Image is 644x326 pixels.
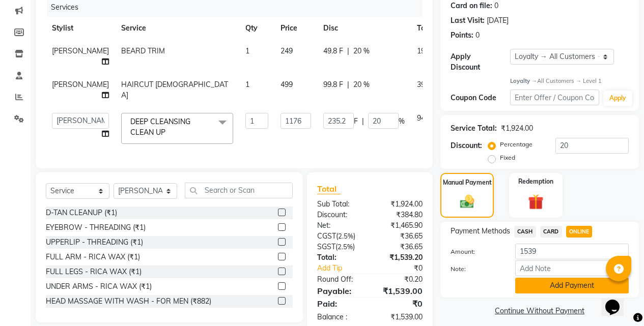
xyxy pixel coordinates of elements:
[451,15,485,26] div: Last Visit:
[310,298,370,310] div: Paid:
[417,80,435,89] span: 399.2
[281,80,293,89] span: 499
[310,210,370,220] div: Discount:
[46,252,140,262] div: FULL ARM - RICA WAX (₹1)
[310,274,370,285] div: Round Off:
[451,93,510,103] div: Coupon Code
[370,242,430,252] div: ₹36.65
[338,243,353,251] span: 2.5%
[317,231,336,241] span: CGST
[121,46,165,55] span: BEARD TRIM
[46,17,115,40] th: Stylist
[487,15,509,26] div: [DATE]
[370,199,430,210] div: ₹1,924.00
[443,264,508,274] label: Note:
[370,252,430,263] div: ₹1,539.20
[417,46,435,55] span: 199.2
[501,123,533,134] div: ₹1,924.00
[370,298,430,310] div: ₹0
[417,113,435,123] span: 940.8
[451,1,492,11] div: Card on file:
[442,306,637,316] a: Continue Without Payment
[518,177,553,186] label: Redemption
[451,140,482,151] div: Discount:
[411,17,441,40] th: Total
[515,244,629,259] input: Amount
[510,90,599,105] input: Enter Offer / Coupon Code
[601,285,634,316] iframe: chat widget
[310,285,370,297] div: Payable:
[347,46,349,56] span: |
[46,266,142,277] div: FULL LEGS - RICA WAX (₹1)
[370,312,430,322] div: ₹1,539.00
[540,226,562,238] span: CARD
[46,281,152,292] div: UNDER ARMS - RICA WAX (₹1)
[323,79,343,90] span: 99.8 F
[239,17,274,40] th: Qty
[510,77,537,84] strong: Loyalty →
[451,123,497,134] div: Service Total:
[370,274,430,285] div: ₹0.20
[310,312,370,322] div: Balance :
[500,140,533,149] label: Percentage
[353,46,370,56] span: 20 %
[353,79,370,90] span: 20 %
[245,80,249,89] span: 1
[338,232,353,240] span: 2.5%
[245,46,249,55] span: 1
[46,222,146,233] div: EYEBROW - THREADING (₹1)
[515,260,629,276] input: Add Note
[46,208,117,218] div: D-TAN CLEANUP (₹1)
[370,220,430,231] div: ₹1,465.90
[46,237,143,248] div: UPPERLIP - THREADING (₹1)
[121,80,228,100] span: HAIRCUT [DEMOGRAPHIC_DATA]
[281,46,293,55] span: 249
[115,17,239,40] th: Service
[185,183,293,198] input: Search or Scan
[310,263,380,274] a: Add Tip
[274,17,317,40] th: Price
[451,30,473,41] div: Points:
[362,116,364,127] span: |
[347,79,349,90] span: |
[399,116,405,127] span: %
[370,231,430,242] div: ₹36.65
[443,178,492,187] label: Manual Payment
[310,231,370,242] div: ( )
[310,220,370,231] div: Net:
[310,199,370,210] div: Sub Total:
[451,226,510,236] span: Payment Methods
[317,242,335,251] span: SGST
[603,91,632,106] button: Apply
[370,285,430,297] div: ₹1,539.00
[515,278,629,293] button: Add Payment
[443,247,508,256] label: Amount:
[500,153,515,162] label: Fixed
[380,263,430,274] div: ₹0
[310,252,370,263] div: Total:
[317,17,411,40] th: Disc
[514,226,536,238] span: CASH
[523,192,548,211] img: _gift.svg
[354,116,358,127] span: F
[323,46,343,56] span: 49.8 F
[317,184,341,194] span: Total
[370,210,430,220] div: ₹384.80
[451,51,510,73] div: Apply Discount
[52,46,109,55] span: [PERSON_NAME]
[52,80,109,89] span: [PERSON_NAME]
[130,117,190,137] span: DEEP CLEANSING CLEAN UP
[456,193,479,210] img: _cash.svg
[310,242,370,252] div: ( )
[566,226,593,238] span: ONLINE
[475,30,480,41] div: 0
[46,296,211,307] div: HEAD MASSAGE WITH WASH - FOR MEN (₹882)
[494,1,498,11] div: 0
[165,128,170,137] a: x
[510,77,629,85] div: All Customers → Level 1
